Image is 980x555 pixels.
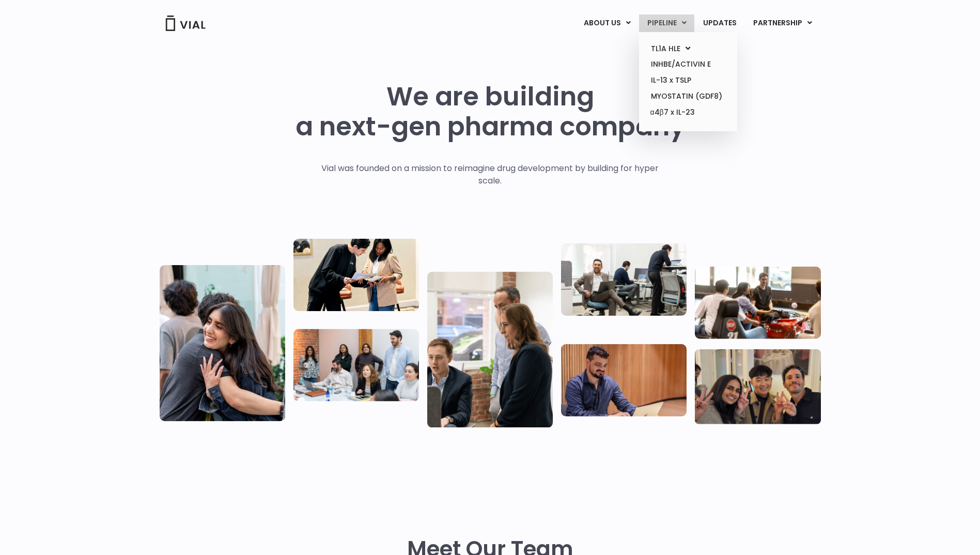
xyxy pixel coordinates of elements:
[643,56,733,72] a: INHBE/ACTIVIN E
[295,82,685,142] h1: We are building a next-gen pharma company
[643,41,733,57] a: TL1A HLEMenu Toggle
[695,14,744,32] a: UPDATES
[427,271,553,427] img: Group of three people standing around a computer looking at the screen
[695,349,820,424] img: Group of 3 people smiling holding up the peace sign
[643,104,733,121] a: α4β7 x IL-23
[310,162,670,187] p: Vial was founded on a mission to reimagine drug development by building for hyper scale.
[575,14,639,32] a: ABOUT USMenu Toggle
[160,265,285,421] img: Vial Life
[165,16,206,31] img: Vial Logo
[293,329,419,401] img: Eight people standing and sitting in an office
[643,72,733,88] a: IL-13 x TSLP
[643,88,733,104] a: MYOSTATIN (GDF8)
[293,239,419,311] img: Two people looking at a paper talking.
[639,14,694,32] a: PIPELINEMenu Toggle
[561,344,687,416] img: Man working at a computer
[561,243,687,315] img: Three people working in an office
[695,266,820,338] img: Group of people playing whirlyball
[745,14,820,32] a: PARTNERSHIPMenu Toggle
